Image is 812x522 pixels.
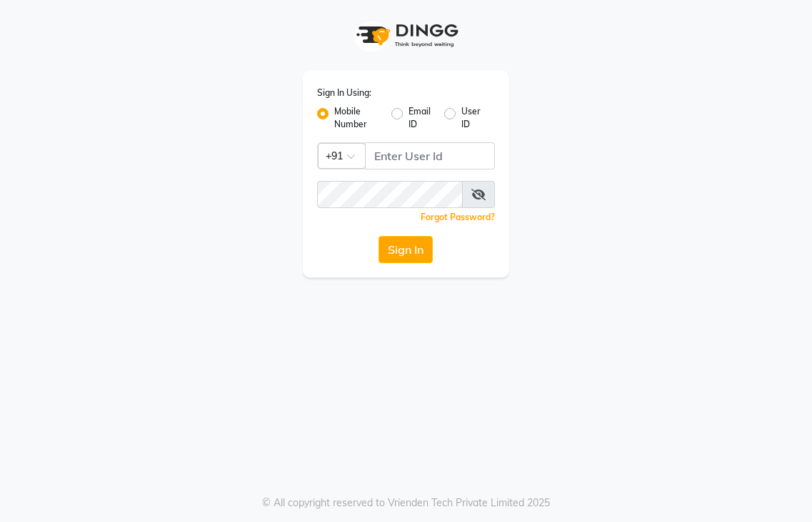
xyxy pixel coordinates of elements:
[317,181,463,208] input: Username
[317,87,371,99] label: Sign In Using:
[349,14,463,56] img: logo1.svg
[421,212,495,222] a: Forgot Password?
[461,105,483,131] label: User ID
[408,105,433,131] label: Email ID
[365,142,496,169] input: Username
[379,236,433,263] button: Sign In
[334,105,380,131] label: Mobile Number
